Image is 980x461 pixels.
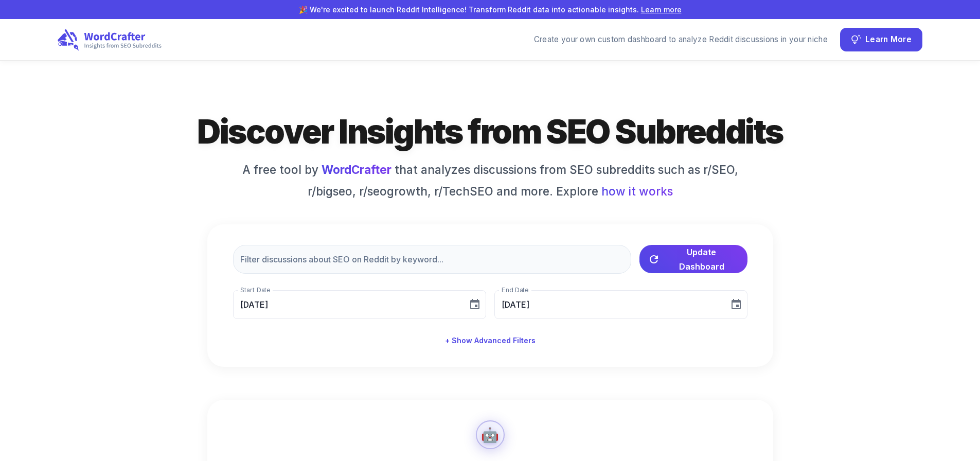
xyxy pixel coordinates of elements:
button: Choose date, selected date is Oct 7, 2025 [726,294,746,315]
label: End Date [502,286,528,294]
input: MM/DD/YYYY [233,290,460,319]
div: 🤖 [481,424,499,446]
button: Choose date, selected date is Sep 7, 2025 [465,294,485,315]
button: + Show Advanced Filters [441,331,540,350]
button: Learn More [840,28,922,51]
span: how it works [601,183,673,200]
div: Create your own custom dashboard to analyze Reddit discussions in your niche [534,34,828,46]
a: Learn more [641,5,682,14]
span: Learn More [865,33,912,47]
p: 🎉 We're excited to launch Reddit Intelligence! Transform Reddit data into actionable insights. [16,4,964,15]
button: Update Dashboard [639,245,747,273]
span: Update Dashboard [664,245,739,274]
h1: Discover Insights from SEO Subreddits [130,110,850,153]
input: Filter discussions about SEO on Reddit by keyword... [233,245,631,274]
h6: A free tool by that analyzes discussions from SEO subreddits such as r/SEO, r/bigseo, r/seogrowth... [233,161,747,200]
a: WordCrafter [322,163,391,176]
input: MM/DD/YYYY [494,290,722,319]
label: Start Date [240,286,270,294]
